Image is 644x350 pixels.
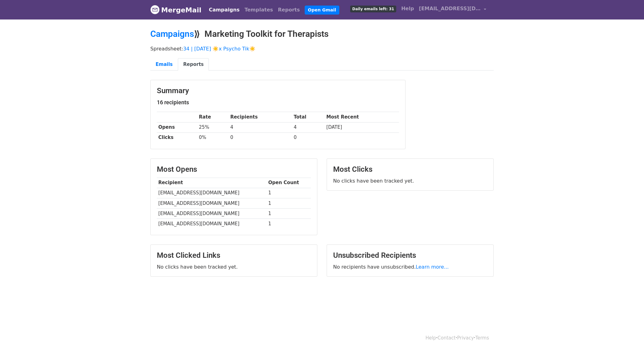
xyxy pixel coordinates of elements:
[416,264,449,270] a: Learn more...
[350,6,396,12] span: Daily emails left: 31
[475,335,489,341] a: Terms
[157,178,267,188] th: Recipient
[157,251,311,260] h3: Most Clicked Links
[157,86,399,95] h3: Summary
[267,218,311,229] td: 1
[457,335,474,341] a: Privacy
[325,112,399,122] th: Most Recent
[150,45,494,52] p: Spreadsheet:
[267,188,311,198] td: 1
[229,132,292,143] td: 0
[267,198,311,208] td: 1
[206,4,242,16] a: Campaigns
[157,198,267,208] td: [EMAIL_ADDRESS][DOMAIN_NAME]
[150,5,160,14] img: MergeMail logo
[229,122,292,132] td: 4
[157,188,267,198] td: [EMAIL_ADDRESS][DOMAIN_NAME]
[157,122,197,132] th: Opens
[197,132,229,143] td: 0%
[150,3,201,16] a: MergeMail
[150,58,178,71] a: Emails
[419,5,481,12] span: [EMAIL_ADDRESS][DOMAIN_NAME]
[157,264,311,270] p: No clicks have been tracked yet.
[438,335,456,341] a: Contact
[267,208,311,218] td: 1
[197,122,229,132] td: 25%
[325,122,399,132] td: [DATE]
[157,99,399,106] h5: 16 recipients
[178,58,209,71] a: Reports
[348,2,399,15] a: Daily emails left: 31
[242,4,275,16] a: Templates
[197,112,229,122] th: Rate
[292,132,325,143] td: 0
[292,122,325,132] td: 4
[157,208,267,218] td: [EMAIL_ADDRESS][DOMAIN_NAME]
[426,335,436,341] a: Help
[333,165,487,174] h3: Most Clicks
[333,264,487,270] p: No recipients have unsubscribed.
[157,132,197,143] th: Clicks
[333,251,487,260] h3: Unsubscribed Recipients
[267,178,311,188] th: Open Count
[305,6,339,15] a: Open Gmail
[150,29,494,39] h2: ⟫ Marketing Toolkit for Therapists
[333,178,487,184] p: No clicks have been tracked yet.
[276,4,303,16] a: Reports
[613,320,644,350] iframe: Chat Widget
[183,46,255,52] a: 34 | [DATE] ☀️x Psycho Tik☀️
[399,2,416,15] a: Help
[150,29,194,39] a: Campaigns
[157,218,267,229] td: [EMAIL_ADDRESS][DOMAIN_NAME]
[229,112,292,122] th: Recipients
[157,165,311,174] h3: Most Opens
[292,112,325,122] th: Total
[416,2,489,17] a: [EMAIL_ADDRESS][DOMAIN_NAME]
